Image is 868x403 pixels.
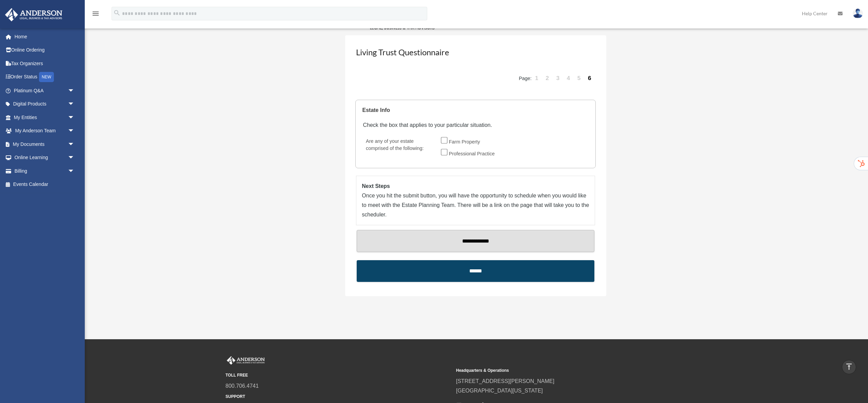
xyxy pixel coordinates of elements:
strong: Next Steps [362,183,390,189]
a: 800.706.4741 [225,383,259,389]
a: vertical_align_top [842,360,856,374]
h3: Living Trust Questionnaire [355,46,595,63]
img: User Pic [853,8,863,18]
a: 1 [532,68,541,89]
img: Anderson Advisors Platinum Portal [225,356,266,365]
a: [GEOGRAPHIC_DATA][US_STATE] [456,388,543,394]
label: Professional Practice [447,149,498,159]
span: arrow_drop_down [68,97,81,111]
i: menu [92,9,100,18]
a: My Entitiesarrow_drop_down [5,111,85,124]
small: SUPPORT [225,393,451,400]
a: Home [5,30,85,43]
a: Digital Productsarrow_drop_down [5,97,85,111]
span: arrow_drop_down [68,137,81,151]
small: TOLL FREE [225,372,451,379]
a: menu [92,12,100,18]
p: Once you hit the submit button, you will have the opportunity to schedule when you would like to ... [362,191,589,219]
div: Estate Info [362,105,586,115]
span: arrow_drop_down [68,124,81,138]
a: [STREET_ADDRESS][PERSON_NAME] [456,378,554,384]
img: Anderson Advisors Platinum Portal [3,8,64,21]
i: vertical_align_top [845,363,853,371]
a: Order StatusNEW [5,70,85,84]
span: arrow_drop_down [68,151,81,165]
a: My Documentsarrow_drop_down [5,137,85,151]
a: 3 [553,68,563,89]
span: arrow_drop_down [68,111,81,124]
span: arrow_drop_down [68,164,81,178]
a: 2 [543,68,552,89]
a: Tax Organizers [5,57,85,70]
a: 5 [574,68,584,89]
a: 6 [585,68,594,89]
a: Online Ordering [5,43,85,57]
label: Are any of your estate comprised of the following: [363,137,436,161]
span: Page: [519,76,532,81]
i: search [113,9,121,17]
div: NEW [39,72,54,82]
span: arrow_drop_down [68,84,81,98]
a: My Anderson Teamarrow_drop_down [5,124,85,138]
a: Events Calendar [5,178,85,191]
label: Farm Property [447,137,483,148]
small: Headquarters & Operations [456,367,682,374]
a: Billingarrow_drop_down [5,164,85,178]
a: Platinum Q&Aarrow_drop_down [5,84,85,97]
a: 4 [564,68,573,89]
a: Online Learningarrow_drop_down [5,151,85,165]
